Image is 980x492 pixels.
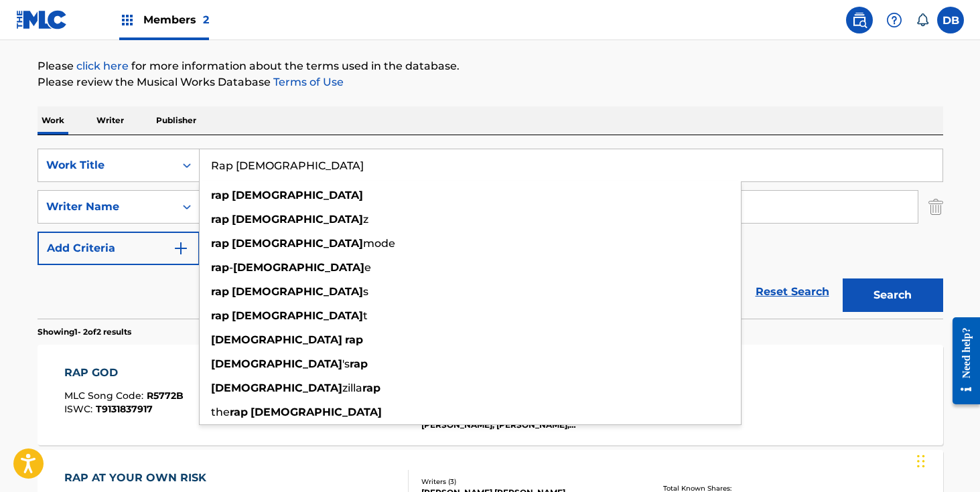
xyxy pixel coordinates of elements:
[147,390,184,402] span: R5772B
[232,189,363,201] strong: [DEMOGRAPHIC_DATA]
[362,382,380,394] strong: rap
[421,477,624,487] div: Writers ( 3 )
[211,213,229,226] strong: rap
[342,382,362,394] span: zilla
[38,149,943,319] form: Search Form
[203,13,209,26] span: 2
[230,406,248,418] strong: rap
[843,278,943,312] button: Search
[232,213,363,226] strong: [DEMOGRAPHIC_DATA]
[211,309,229,322] strong: rap
[229,261,233,274] span: -
[211,189,229,201] strong: rap
[38,106,68,135] p: Work
[76,60,129,72] a: click here
[881,7,908,33] div: Help
[211,382,342,394] strong: [DEMOGRAPHIC_DATA]
[46,199,167,215] div: Writer Name
[211,261,229,274] strong: rap
[152,106,200,135] p: Publisher
[96,403,153,415] span: T9131837917
[913,428,980,492] iframe: Chat Widget
[64,403,96,415] span: ISWC :
[38,345,943,445] a: RAP GODMLC Song Code:R5772BISWC:T9131837917Writers (11)[PERSON_NAME], [PERSON_NAME], [PERSON_NAME...
[173,240,189,256] img: 9d2ae6d4665cec9f34b9.svg
[917,441,925,481] div: Drag
[38,74,943,90] p: Please review the Musical Works Database
[64,470,213,486] div: RAP AT YOUR OWN RISK
[851,12,867,28] img: search
[271,76,344,88] a: Terms of Use
[363,213,368,226] span: z
[350,357,368,370] strong: rap
[211,357,342,370] strong: [DEMOGRAPHIC_DATA]
[64,390,147,402] span: MLC Song Code :
[38,58,943,74] p: Please for more information about the terms used in the database.
[232,309,363,322] strong: [DEMOGRAPHIC_DATA]
[942,307,980,415] iframe: Resource Center
[92,106,128,135] p: Writer
[928,190,943,224] img: Delete Criterion
[232,285,363,298] strong: [DEMOGRAPHIC_DATA]
[363,309,368,322] span: t
[16,10,68,29] img: MLC Logo
[345,333,363,346] strong: rap
[211,285,229,298] strong: rap
[846,7,873,33] a: Public Search
[749,277,836,307] a: Reset Search
[46,157,167,173] div: Work Title
[251,406,382,418] strong: [DEMOGRAPHIC_DATA]
[233,261,364,274] strong: [DEMOGRAPHIC_DATA]
[363,285,368,298] span: s
[64,365,184,381] div: RAP GOD
[38,326,131,338] p: Showing 1 - 2 of 2 results
[363,237,395,250] span: mode
[916,13,929,27] div: Notifications
[211,237,229,250] strong: rap
[211,333,342,346] strong: [DEMOGRAPHIC_DATA]
[342,357,350,370] span: 's
[143,12,209,27] span: Members
[937,7,964,33] div: User Menu
[211,406,230,418] span: the
[886,12,902,28] img: help
[38,232,200,265] button: Add Criteria
[232,237,363,250] strong: [DEMOGRAPHIC_DATA]
[119,12,135,28] img: Top Rightsholders
[364,261,371,274] span: e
